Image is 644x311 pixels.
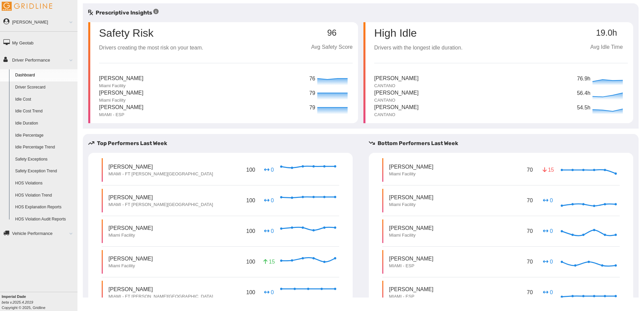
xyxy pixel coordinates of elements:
[12,81,77,94] a: Driver Scorecard
[245,287,257,298] p: 100
[108,194,213,201] p: [PERSON_NAME]
[245,165,257,175] p: 100
[525,256,534,267] p: 70
[108,163,213,171] p: [PERSON_NAME]
[389,163,433,171] p: [PERSON_NAME]
[108,285,213,293] p: [PERSON_NAME]
[525,226,534,236] p: 70
[12,69,77,81] a: Dashboard
[374,74,419,83] p: [PERSON_NAME]
[577,104,591,112] p: 54.5h
[108,224,153,232] p: [PERSON_NAME]
[12,94,77,106] a: Idle Cost
[311,43,353,51] p: Avg Safety Score
[245,256,257,267] p: 100
[374,89,419,97] p: [PERSON_NAME]
[99,103,143,112] p: [PERSON_NAME]
[585,43,628,51] p: Avg Idle Time
[374,83,419,89] p: CANTANO
[12,117,77,130] a: Idle Duration
[12,105,77,117] a: Idle Cost Trend
[389,171,433,177] p: Miami Facility
[389,285,433,293] p: [PERSON_NAME]
[2,295,26,299] b: Imperial Dade
[374,44,462,52] p: Drivers with the longest idle duration.
[389,194,433,201] p: [PERSON_NAME]
[99,28,154,38] p: Safety Risk
[543,197,553,204] p: 0
[311,28,353,38] p: 96
[543,166,553,174] p: 15
[309,104,316,112] p: 79
[2,2,52,11] img: Gridline
[374,112,419,118] p: CANTANO
[12,130,77,142] a: Idle Percentage
[543,227,553,235] p: 0
[585,28,628,38] p: 19.0h
[99,112,143,118] p: MIAMI - ESP
[108,232,153,238] p: Miami Facility
[108,202,213,208] p: MIAMI - FT [PERSON_NAME][GEOGRAPHIC_DATA]
[108,255,153,263] p: [PERSON_NAME]
[525,195,534,206] p: 70
[263,197,274,204] p: 0
[12,189,77,202] a: HOS Violation Trend
[108,171,213,177] p: MIAMI - FT [PERSON_NAME][GEOGRAPHIC_DATA]
[245,226,257,236] p: 100
[389,263,433,269] p: MIAMI - ESP
[2,300,33,304] i: beta v.2025.4.2019
[88,139,358,147] h5: Top Performers Last Week
[543,258,553,266] p: 0
[374,97,419,103] p: CANTANO
[389,224,433,232] p: [PERSON_NAME]
[108,263,153,269] p: Miami Facility
[263,258,274,266] p: 15
[389,202,433,208] p: Miami Facility
[389,255,433,263] p: [PERSON_NAME]
[99,83,143,89] p: Miami Facility
[369,139,639,147] h5: Bottom Performers Last Week
[577,89,591,98] p: 56.4h
[12,201,77,213] a: HOS Explanation Reports
[374,103,419,112] p: [PERSON_NAME]
[245,195,257,206] p: 100
[2,294,77,310] div: Copyright © 2025, Gridline
[99,74,143,83] p: [PERSON_NAME]
[263,166,274,174] p: 0
[99,89,143,97] p: [PERSON_NAME]
[12,141,77,153] a: Idle Percentage Trend
[525,165,534,175] p: 70
[263,288,274,296] p: 0
[577,75,591,83] p: 76.9h
[12,153,77,166] a: Safety Exceptions
[12,165,77,177] a: Safety Exception Trend
[389,293,433,300] p: MIAMI - ESP
[309,75,316,83] p: 76
[543,288,553,296] p: 0
[99,97,143,103] p: Miami Facility
[263,227,274,235] p: 0
[108,293,213,300] p: MIAMI - FT [PERSON_NAME][GEOGRAPHIC_DATA]
[12,213,77,226] a: HOS Violation Audit Reports
[374,28,462,38] p: High Idle
[88,9,159,17] h5: Prescriptive Insights
[309,89,316,98] p: 79
[525,287,534,298] p: 70
[12,177,77,189] a: HOS Violations
[389,232,433,238] p: Miami Facility
[99,44,203,52] p: Drivers creating the most risk on your team.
